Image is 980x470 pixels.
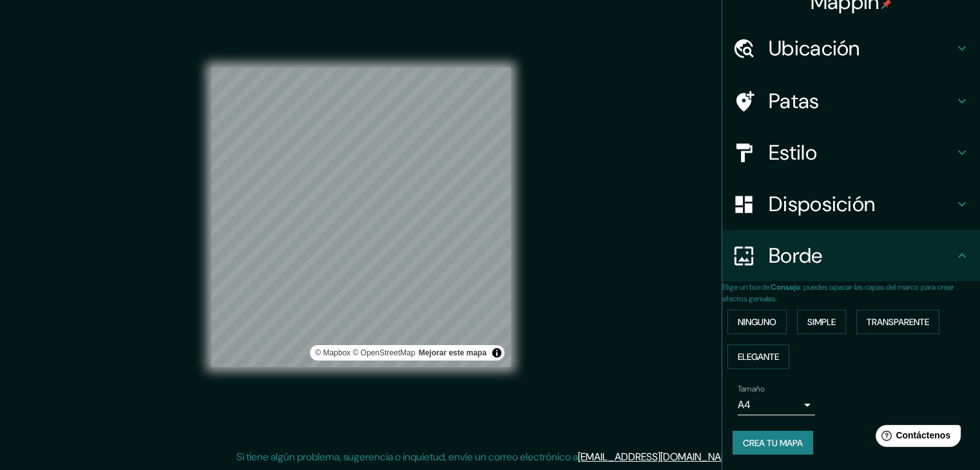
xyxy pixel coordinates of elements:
[769,242,823,269] font: Borde
[722,23,980,74] div: Ubicación
[797,310,846,334] button: Simple
[352,348,415,357] a: Mapa de OpenStreet
[315,348,351,357] a: Mapbox
[211,68,511,367] canvas: Mapa
[419,348,486,357] font: Mejorar este mapa
[738,398,751,411] font: A4
[315,348,351,357] font: © Mapbox
[722,75,980,127] div: Patas
[722,230,980,281] div: Borde
[722,282,771,292] font: Elige un borde.
[419,348,486,357] a: Map feedback
[769,88,820,115] font: Patas
[743,437,803,449] font: Crea tu mapa
[738,395,815,415] div: A4
[578,450,737,464] a: [EMAIL_ADDRESS][DOMAIN_NAME]
[733,431,813,455] button: Crea tu mapa
[727,310,787,334] button: Ninguno
[722,282,954,304] font: : puedes opacar las capas del marco para crear efectos geniales.
[738,316,776,328] font: Ninguno
[807,316,836,328] font: Simple
[769,191,875,218] font: Disposición
[727,344,789,369] button: Elegante
[489,345,504,361] button: Activar o desactivar atribución
[769,139,817,166] font: Estilo
[865,420,966,456] iframe: Lanzador de widgets de ayuda
[236,450,578,464] font: Si tiene algún problema, sugerencia o inquietud, envíe un correo electrónico a
[722,127,980,178] div: Estilo
[738,384,764,394] font: Tamaño
[738,351,779,362] font: Elegante
[867,316,929,328] font: Transparente
[769,35,860,62] font: Ubicación
[856,310,939,334] button: Transparente
[352,348,415,357] font: © OpenStreetMap
[771,282,800,292] font: Consejo
[722,178,980,230] div: Disposición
